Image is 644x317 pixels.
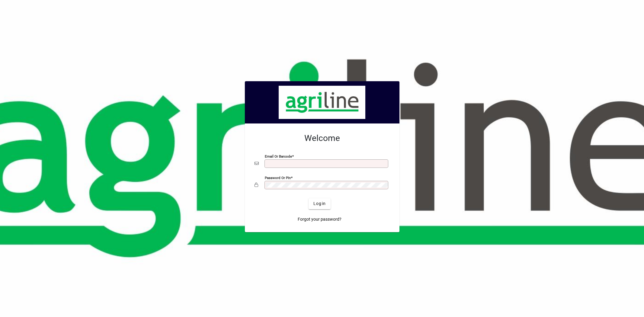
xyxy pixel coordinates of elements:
mat-label: Email or Barcode [265,154,292,158]
mat-label: Password or Pin [265,175,291,180]
a: Forgot your password? [295,214,344,225]
h2: Welcome [255,133,390,143]
span: Login [313,200,326,207]
span: Forgot your password? [298,216,341,223]
button: Login [309,198,331,209]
